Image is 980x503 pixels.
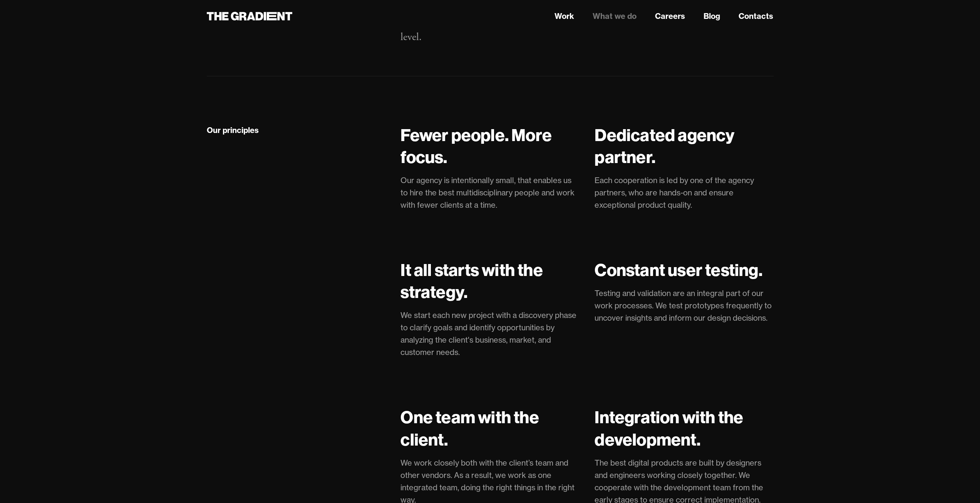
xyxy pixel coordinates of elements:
[595,259,773,281] h4: Constant user testing.
[704,10,720,22] a: Blog
[595,406,773,450] h4: Integration with the development.
[554,10,574,22] a: Work
[595,124,773,168] h4: Dedicated agency partner.
[400,259,579,303] h4: It all starts with the strategy.
[655,10,685,22] a: Careers
[595,287,773,324] p: Testing and validation are an integral part of our work processes. We test prototypes frequently ...
[400,406,579,450] h4: One team with the client.
[595,174,773,211] p: Each cooperation is led by one of the agency partners, who are hands-on and ensure exceptional pr...
[593,10,637,22] a: What we do
[400,309,579,358] p: We start each new project with a discovery phase to clarify goals and identify opportunities by a...
[400,124,579,168] h4: Fewer people. More focus.
[207,125,259,135] div: Our principles
[739,10,773,22] a: Contacts
[400,174,579,211] p: Our agency is intentionally small, that enables us to hire the best multidisciplinary people and ...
